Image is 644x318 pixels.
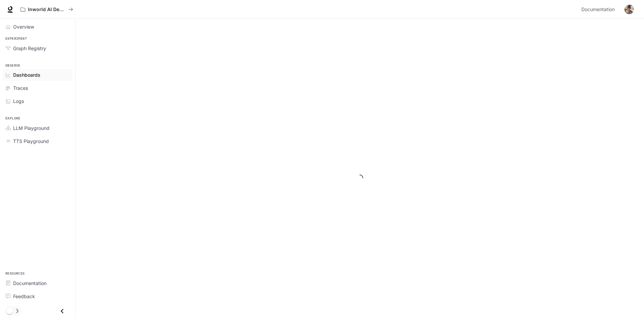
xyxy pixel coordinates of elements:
[579,3,620,16] a: Documentation
[581,5,615,14] span: Documentation
[356,174,364,182] span: loading
[624,5,634,14] img: User avatar
[3,95,72,107] a: Logs
[13,71,40,78] span: Dashboards
[13,280,46,287] span: Documentation
[13,98,24,105] span: Logs
[3,277,72,289] a: Documentation
[18,3,76,16] button: All workspaces
[3,135,72,147] a: TTS Playground
[13,293,35,300] span: Feedback
[622,3,636,16] button: User avatar
[3,42,72,54] a: Graph Registry
[13,138,49,145] span: TTS Playground
[13,23,34,30] span: Overview
[3,82,72,94] a: Traces
[13,84,28,92] span: Traces
[13,125,50,132] span: LLM Playground
[3,69,72,81] a: Dashboards
[6,307,13,314] span: Dark mode toggle
[13,45,46,52] span: Graph Registry
[3,21,72,33] a: Overview
[3,122,72,134] a: LLM Playground
[55,304,70,318] button: Close drawer
[3,290,72,302] a: Feedback
[28,7,66,12] p: Inworld AI Demos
